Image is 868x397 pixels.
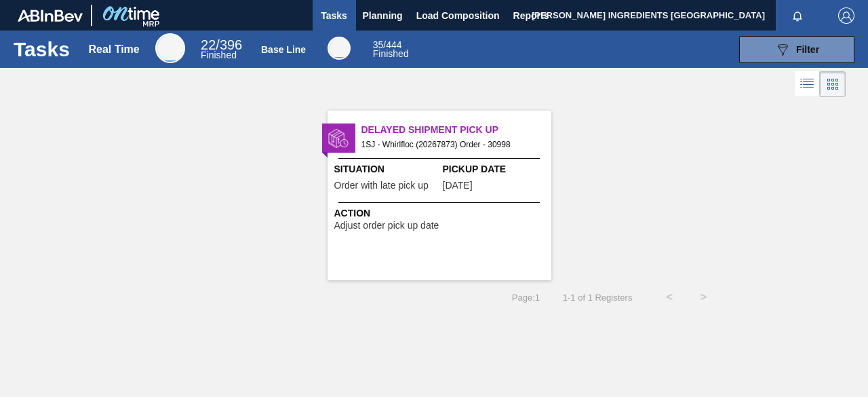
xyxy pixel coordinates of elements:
[416,7,500,24] span: Load Composition
[820,71,846,97] div: Card Vision
[512,292,540,303] span: Page : 1
[334,181,429,191] span: Order with late pick up
[261,44,306,55] div: Base Line
[795,71,820,97] div: List Vision
[334,221,439,231] span: Adjust order pick up date
[560,292,632,303] span: 1 - 1 of 1 Registers
[361,137,540,152] span: 1SJ - Whirlfloc (20267873) Order - 30998
[319,7,349,24] span: Tasks
[373,39,384,50] span: 35
[652,280,686,314] button: <
[18,10,83,22] img: TNhmsLtSVTkK8tSr43FrP2fwEKptu5GPRR3wAAAABJRU5ErkJggg==
[14,41,70,57] h1: Tasks
[155,33,185,63] div: Real Time
[328,128,349,149] img: status
[838,7,854,24] img: Logout
[328,37,351,60] div: Base Line
[201,50,237,60] span: Finished
[739,36,854,63] button: Filter
[796,44,819,55] span: Filter
[361,123,551,137] span: Delayed Shipment Pick Up
[776,6,819,25] button: Notifications
[334,206,548,221] span: Action
[373,39,402,50] span: / 444
[363,7,403,24] span: Planning
[443,162,548,176] span: Pickup Date
[201,39,242,60] div: Real Time
[513,7,549,24] span: Reports
[373,48,409,59] span: Finished
[201,37,216,52] span: 22
[686,280,720,314] button: >
[88,43,139,56] div: Real Time
[334,162,439,176] span: Situation
[201,37,242,52] span: / 396
[373,41,409,58] div: Base Line
[443,181,473,191] span: 08/23/2025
